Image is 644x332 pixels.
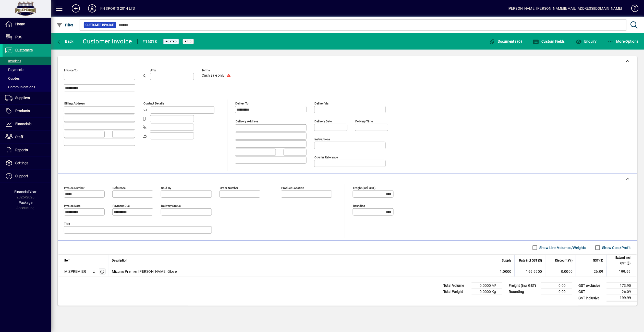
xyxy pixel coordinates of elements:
div: MIZPREMIER [64,269,86,274]
mat-label: Instructions [314,137,330,141]
button: Back [55,37,75,46]
button: Add [68,4,84,13]
span: Discount (%) [555,258,573,263]
span: Invoices [5,59,21,63]
span: GST ($) [593,258,603,263]
a: Knowledge Base [627,1,638,18]
span: More Options [608,39,639,43]
a: Suppliers [3,92,51,104]
mat-label: Delivery date [314,120,332,123]
span: Staff [15,135,23,139]
mat-label: Product location [281,186,304,190]
span: Support [15,174,28,178]
span: Documents (0) [489,39,522,43]
span: Back [56,39,74,43]
td: Total Volume [441,283,472,289]
span: Supply [502,258,512,263]
a: Quotes [3,74,51,83]
span: Item [64,258,70,263]
mat-label: Invoice To [64,68,78,72]
mat-label: Payment due [113,204,130,208]
mat-label: Reference [113,186,126,190]
td: GST exclusive [576,283,607,289]
button: More Options [606,37,640,46]
span: Communications [5,85,35,89]
div: [PERSON_NAME] [PERSON_NAME][EMAIL_ADDRESS][DOMAIN_NAME] [508,4,622,13]
button: Custom Fields [532,37,566,46]
td: GST [576,289,607,295]
span: Suppliers [15,96,30,100]
span: Extend incl GST ($) [610,255,631,266]
a: Home [3,18,51,31]
span: Mizuno Premier [PERSON_NAME] Glove [112,269,177,274]
span: POS [15,35,22,39]
span: Customers [15,48,33,52]
mat-label: Courier Reference [314,156,338,159]
label: Show Line Volumes/Weights [539,245,586,250]
span: Reports [15,148,28,152]
span: Products [15,109,30,113]
td: 0.0000 Kg [472,289,502,295]
td: 0.0000 [545,266,576,277]
button: Filter [55,20,75,30]
span: Custom Fields [533,39,565,43]
mat-label: Rounding [353,204,365,208]
mat-label: Delivery time [355,120,373,123]
td: 0.00 [541,283,572,289]
span: Enquiry [576,39,597,43]
span: 1.0000 [500,269,512,274]
mat-label: Invoice date [64,204,80,208]
span: Paid [185,40,192,43]
span: Customer Invoice [86,22,114,28]
span: Payments [5,68,24,72]
div: 199.9900 [518,269,542,274]
mat-label: Delivery status [161,204,181,208]
span: Terms [202,69,232,72]
span: Filter [56,23,74,27]
span: Posted [165,40,177,43]
td: 199.99 [606,266,637,277]
span: Quotes [5,76,20,80]
button: Enquiry [574,37,598,46]
mat-label: Deliver via [314,102,329,105]
span: Description [112,258,128,263]
a: Invoices [3,57,51,65]
mat-label: Invoice number [64,186,84,190]
td: 199.99 [607,295,637,301]
a: Staff [3,131,51,144]
div: FH SPORTS 2014 LTD [100,4,135,13]
td: Freight (incl GST) [506,283,541,289]
button: Profile [84,4,100,13]
a: Financials [3,118,51,131]
a: Payments [3,65,51,74]
td: Rounding [506,289,541,295]
span: Cash sale only [202,74,224,78]
span: Package [19,200,32,205]
span: Financials [15,122,31,126]
mat-label: Freight (incl GST) [353,186,376,190]
td: Total Weight [441,289,472,295]
a: Reports [3,144,51,157]
td: GST inclusive [576,295,607,301]
td: 0.00 [541,289,572,295]
a: Settings [3,157,51,170]
mat-label: Attn [150,68,156,72]
a: Support [3,170,51,183]
div: #16018 [143,38,157,46]
span: Financial Year [15,190,37,194]
div: Customer Invoice [83,37,132,45]
mat-label: Deliver To [235,102,249,105]
a: Products [3,105,51,117]
td: 173.90 [607,283,637,289]
td: 0.0000 M³ [472,283,502,289]
mat-label: Sold by [161,186,171,190]
button: Documents (0) [488,37,524,46]
td: 26.09 [576,266,606,277]
label: Show Cost/Profit [601,245,631,250]
a: Communications [3,83,51,91]
a: POS [3,31,51,44]
td: 26.09 [607,289,637,295]
span: Settings [15,161,28,165]
app-page-header-button: Back [51,37,79,46]
mat-label: Title [64,222,70,226]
